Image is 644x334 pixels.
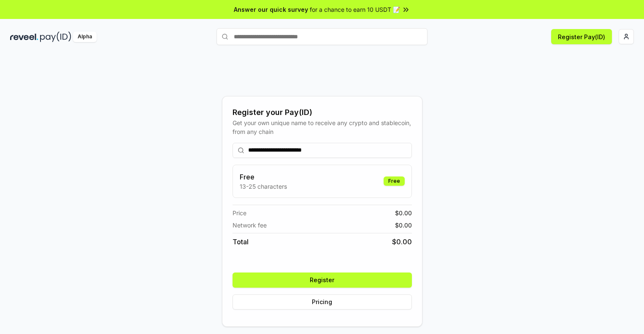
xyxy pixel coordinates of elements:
[240,172,287,182] h3: Free
[233,294,412,310] button: Pricing
[233,237,249,247] span: Total
[392,237,412,247] span: $ 0.00
[40,32,71,42] img: pay_id
[384,176,405,186] div: Free
[233,221,267,230] span: Network fee
[551,29,612,44] button: Register Pay(ID)
[233,273,412,288] button: Register
[233,118,412,136] div: Get your own unique name to receive any crypto and stablecoin, from any chain
[233,208,246,217] span: Price
[73,32,97,42] div: Alpha
[310,5,400,14] span: for a chance to earn 10 USDT 📝
[233,107,412,118] div: Register your Pay(ID)
[395,221,412,230] span: $ 0.00
[10,32,38,42] img: reveel_dark
[395,208,412,217] span: $ 0.00
[240,182,287,191] p: 13-25 characters
[234,5,308,14] span: Answer our quick survey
